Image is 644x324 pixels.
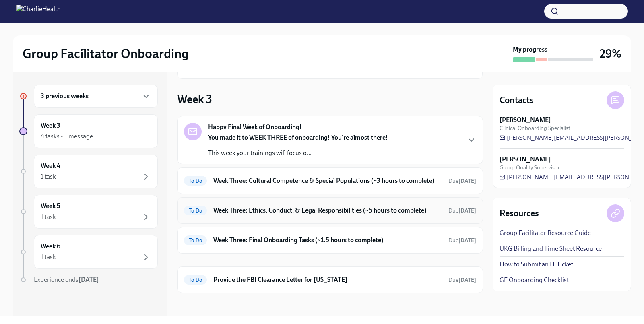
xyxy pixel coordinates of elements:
[500,116,551,124] strong: [PERSON_NAME]
[19,235,158,269] a: Week 61 task
[19,114,158,148] a: Week 34 tasks • 1 message
[208,123,302,132] strong: Happy Final Week of Onboarding!
[448,277,476,283] span: Due
[500,260,573,269] a: How to Submit an IT Ticket
[213,236,442,245] h6: Week Three: Final Onboarding Tasks (~1.5 hours to complete)
[41,213,56,221] div: 1 task
[458,277,476,283] strong: [DATE]
[458,207,476,214] strong: [DATE]
[500,94,534,106] h4: Contacts
[41,132,93,141] div: 4 tasks • 1 message
[184,208,207,214] span: To Do
[184,204,476,217] a: To DoWeek Three: Ethics, Conduct, & Legal Responsibilities (~5 hours to complete)Due[DATE]
[448,177,476,185] span: September 8th, 2025 10:00
[500,244,602,253] a: UKG Billing and Time Sheet Resource
[184,237,207,244] span: To Do
[600,46,621,61] h3: 29%
[184,277,207,283] span: To Do
[208,134,388,141] strong: You made it to WEEK THREE of onboarding! You're almost there!
[41,121,60,130] h6: Week 3
[41,242,60,251] h6: Week 6
[41,172,56,181] div: 1 task
[500,207,539,219] h4: Resources
[448,207,476,215] span: September 8th, 2025 10:00
[448,237,476,244] span: Due
[34,85,158,108] div: 3 previous weeks
[78,276,99,283] strong: [DATE]
[213,275,442,284] h6: Provide the FBI Clearance Letter for [US_STATE]
[41,202,60,210] h6: Week 5
[41,253,56,262] div: 1 task
[500,164,560,171] span: Group Quality Supervisor
[500,229,591,237] a: Group Facilitator Resource Guide
[184,234,476,247] a: To DoWeek Three: Final Onboarding Tasks (~1.5 hours to complete)Due[DATE]
[34,276,99,283] span: Experience ends
[458,237,476,244] strong: [DATE]
[184,273,476,286] a: To DoProvide the FBI Clearance Letter for [US_STATE]Due[DATE]
[23,45,189,62] h2: Group Facilitator Onboarding
[448,207,476,214] span: Due
[448,177,476,184] span: Due
[41,161,60,170] h6: Week 4
[213,176,442,185] h6: Week Three: Cultural Competence & Special Populations (~3 hours to complete)
[184,174,476,187] a: To DoWeek Three: Cultural Competence & Special Populations (~3 hours to complete)Due[DATE]
[448,237,476,244] span: September 6th, 2025 10:00
[41,92,89,101] h6: 3 previous weeks
[208,149,388,157] p: This week your trainings will focus o...
[184,178,207,184] span: To Do
[19,195,158,229] a: Week 51 task
[500,276,569,285] a: GF Onboarding Checklist
[19,155,158,188] a: Week 41 task
[500,155,551,164] strong: [PERSON_NAME]
[448,276,476,284] span: September 23rd, 2025 10:00
[513,45,547,54] strong: My progress
[177,92,212,106] h3: Week 3
[213,206,442,215] h6: Week Three: Ethics, Conduct, & Legal Responsibilities (~5 hours to complete)
[500,124,570,132] span: Clinical Onboarding Specialist
[16,5,61,18] img: CharlieHealth
[458,177,476,184] strong: [DATE]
